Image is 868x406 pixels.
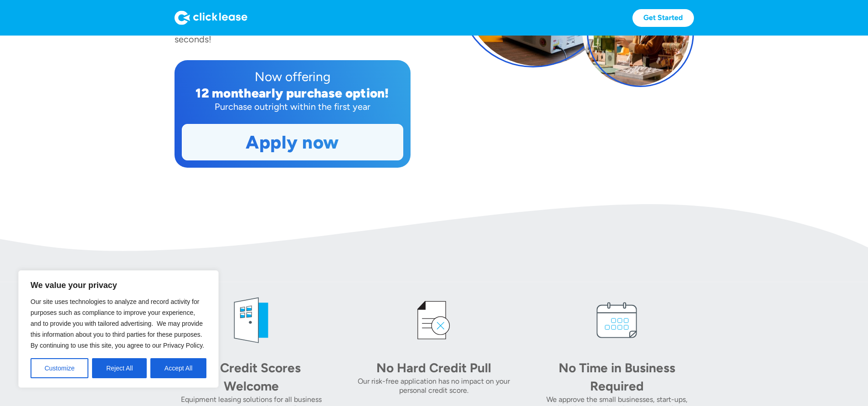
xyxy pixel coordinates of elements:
[31,298,204,349] span: Our site uses technologies to analyze and record activity for purposes such as compliance to impr...
[150,358,206,378] button: Accept All
[182,124,403,160] a: Apply now
[252,85,389,101] div: early purchase option!
[553,359,681,395] div: No Time in Business Required
[224,293,278,348] img: welcome icon
[175,10,247,25] img: Logo
[18,270,219,388] div: We value your privacy
[370,359,498,377] div: No Hard Credit Pull
[92,358,147,378] button: Reject All
[632,9,694,27] a: Get Started
[187,359,315,395] div: All Credit Scores Welcome
[182,67,403,86] div: Now offering
[406,293,461,348] img: credit icon
[195,85,252,101] div: 12 month
[590,293,644,348] img: calendar icon
[31,280,206,291] p: We value your privacy
[357,377,511,395] div: Our risk-free application has no impact on your personal credit score.
[31,358,88,378] button: Customize
[182,100,403,113] div: Purchase outright within the first year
